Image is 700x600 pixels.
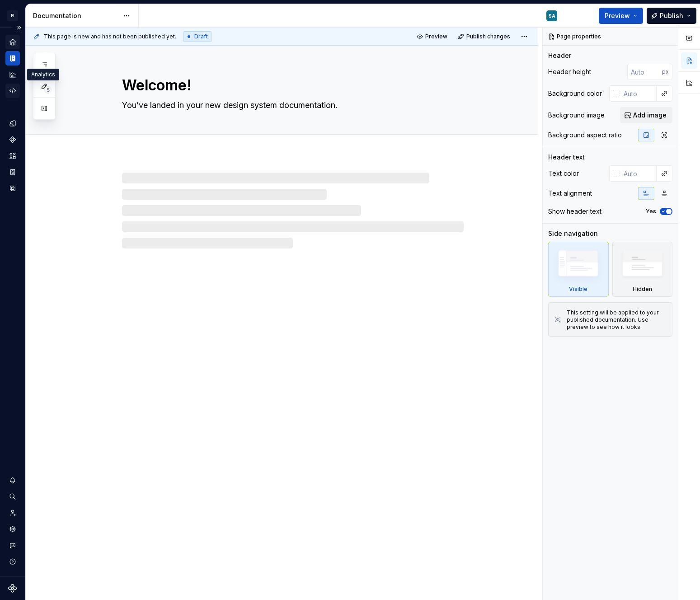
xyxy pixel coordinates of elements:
[8,584,17,593] svg: Supernova Logo
[27,69,59,80] div: Analytics
[548,51,571,60] div: Header
[660,11,683,20] span: Publish
[620,107,672,123] button: Add image
[647,8,696,24] button: Publish
[5,506,20,520] a: Invite team
[44,86,52,94] span: 5
[549,12,555,19] div: SA
[620,85,657,102] input: Auto
[548,189,592,198] div: Text alignment
[548,111,605,120] div: Background image
[5,165,20,179] a: Storybook stories
[120,75,462,96] textarea: Welcome!
[612,242,673,297] div: Hidden
[548,207,601,216] div: Show header text
[548,131,622,140] div: Background aspect ratio
[627,64,662,80] input: Auto
[5,51,20,66] a: Documentation
[5,149,20,163] a: Assets
[455,30,514,43] button: Publish changes
[7,10,18,21] div: FI
[466,33,510,40] span: Publish changes
[5,67,20,82] a: Analytics
[599,8,643,24] button: Preview
[633,111,667,120] span: Add image
[194,33,208,40] span: Draft
[5,522,20,536] a: Settings
[605,11,630,20] span: Preview
[569,286,587,293] div: Visible
[548,242,609,297] div: Visible
[120,98,462,112] textarea: You’ve landed in your new design system documentation.
[13,21,25,34] button: Expand sidebar
[414,30,451,43] button: Preview
[646,208,656,215] label: Yes
[548,229,598,238] div: Side navigation
[548,169,579,178] div: Text color
[548,153,585,162] div: Header text
[5,35,20,49] a: Home
[633,286,652,293] div: Hidden
[5,116,20,131] a: Design tokens
[548,89,602,98] div: Background color
[5,489,20,504] button: Search ⌘K
[5,473,20,487] button: Notifications
[33,11,118,20] div: Documentation
[5,538,20,553] button: Contact support
[567,309,667,331] div: This setting will be applied to your published documentation. Use preview to see how it looks.
[5,181,20,196] a: Data sources
[5,132,20,147] a: Components
[5,84,20,98] a: Code automation
[2,6,23,25] button: FI
[44,33,176,40] span: This page is new and has not been published yet.
[548,67,591,76] div: Header height
[662,68,669,75] p: px
[425,33,447,40] span: Preview
[620,165,657,182] input: Auto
